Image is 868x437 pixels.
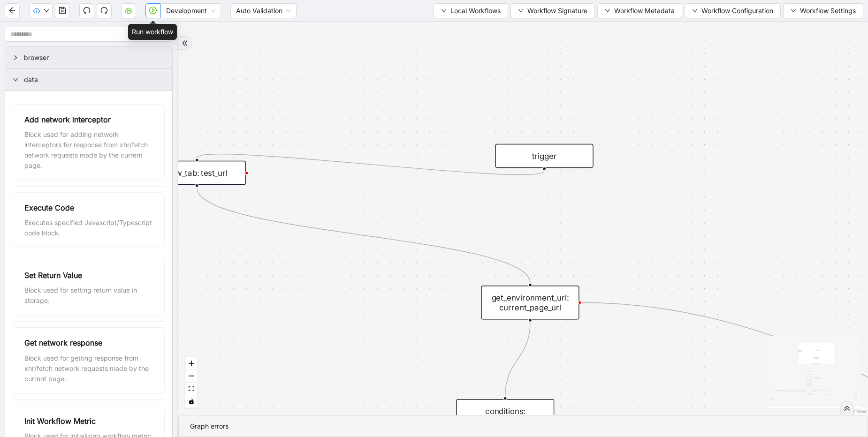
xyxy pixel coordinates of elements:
[190,421,856,431] div: Graph errors
[197,154,545,175] g: Edge from trigger to new_tab: test_url
[24,75,165,85] span: data
[441,8,447,14] span: down
[79,3,94,18] button: undo
[197,188,530,283] g: Edge from new_tab: test_url to get_environment_url: current_page_url
[495,144,593,168] div: trigger
[185,370,198,383] button: zoom out
[5,47,172,68] div: browser
[55,3,70,18] button: save
[149,7,157,14] span: play-circle
[148,161,246,185] div: new_tab: test_url
[83,7,91,14] span: undo
[510,3,595,18] button: downWorkflow Signature
[783,3,863,18] button: downWorkflow Settings
[182,40,188,46] span: double-right
[701,6,773,16] span: Workflow Configuration
[614,6,675,16] span: Workflow Metadata
[24,202,153,214] div: Execute Code
[24,129,153,171] div: Block used for adding network interceptors for response from xhr/fetch network requests made by t...
[24,218,153,238] div: Executes specified Javascript/Typescript code block.
[185,357,198,370] button: zoom in
[24,415,153,427] div: Init Workflow Metric
[450,6,501,16] span: Local Workflows
[121,3,136,18] button: cloud-server
[44,8,49,14] span: down
[24,285,153,306] div: Block used for setting return value in storage.
[844,405,850,412] span: double-right
[166,4,215,18] span: Development
[13,55,18,60] span: right
[24,353,153,384] div: Block used for getting response from xhr/fetch network requests made by the current page.
[33,8,40,14] span: cloud-upload
[527,6,587,16] span: Workflow Signature
[456,399,554,433] div: conditions: verify_enrollment_page
[800,6,856,16] span: Workflow Settings
[692,8,698,14] span: down
[24,53,165,63] span: browser
[236,4,291,18] span: Auto Validation
[59,7,66,14] span: save
[434,3,508,18] button: downLocal Workflows
[481,286,579,320] div: get_environment_url: current_page_url
[8,7,16,14] span: arrow-left
[5,69,172,90] div: data
[13,77,18,83] span: right
[685,3,781,18] button: downWorkflow Configuration
[185,383,198,395] button: fit view
[24,270,153,281] div: Set Return Value
[100,7,108,14] span: redo
[29,3,53,18] button: cloud-uploaddown
[505,322,530,396] g: Edge from get_environment_url: current_page_url to conditions: verify_enrollment_page
[97,3,112,18] button: redo
[791,8,796,14] span: down
[518,8,524,14] span: down
[125,7,132,14] span: cloud-server
[842,408,867,414] a: React Flow attribution
[5,3,20,18] button: arrow-left
[128,24,177,40] div: Run workflow
[24,114,153,126] div: Add network interceptor
[185,395,198,408] button: toggle interactivity
[145,3,160,18] button: play-circle
[24,337,153,349] div: Get network response
[597,3,682,18] button: downWorkflow Metadata
[605,8,610,14] span: down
